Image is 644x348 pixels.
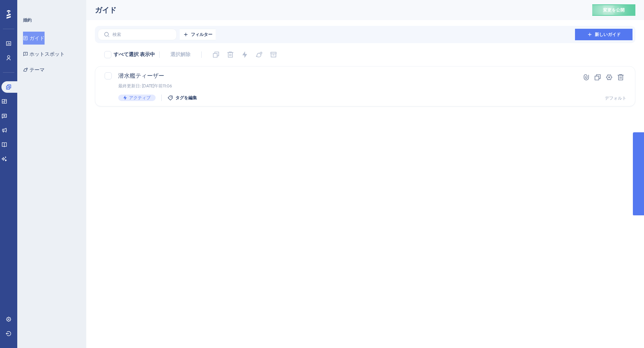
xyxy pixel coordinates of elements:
[112,32,171,37] input: 検索
[592,4,635,16] button: 変更を公開
[164,48,197,61] button: 選択解除
[605,96,626,101] font: デフォルト
[191,32,212,37] font: フィルター
[167,95,197,101] button: タグを編集
[23,47,65,60] button: ホットスポット
[175,95,197,100] font: タグを編集
[23,63,45,76] button: テーマ
[118,83,172,88] font: 最終更新日: [DATE]午前11:06
[180,29,216,40] button: フィルター
[114,51,155,58] font: すべて選択 表示中
[118,72,164,79] font: 潜水艦ティーザー
[603,8,625,13] font: 変更を公開
[29,67,45,73] font: テーマ
[95,6,116,14] font: ガイド
[23,32,45,45] button: ガイド
[23,18,32,23] font: 婚約
[575,29,632,40] button: 新しいガイド
[614,320,635,341] iframe: UserGuiding AIアシスタントランチャー
[170,51,190,58] font: 選択解除
[29,35,45,41] font: ガイド
[29,51,65,57] font: ホットスポット
[595,32,621,37] font: 新しいガイド
[129,95,151,100] font: アクティブ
